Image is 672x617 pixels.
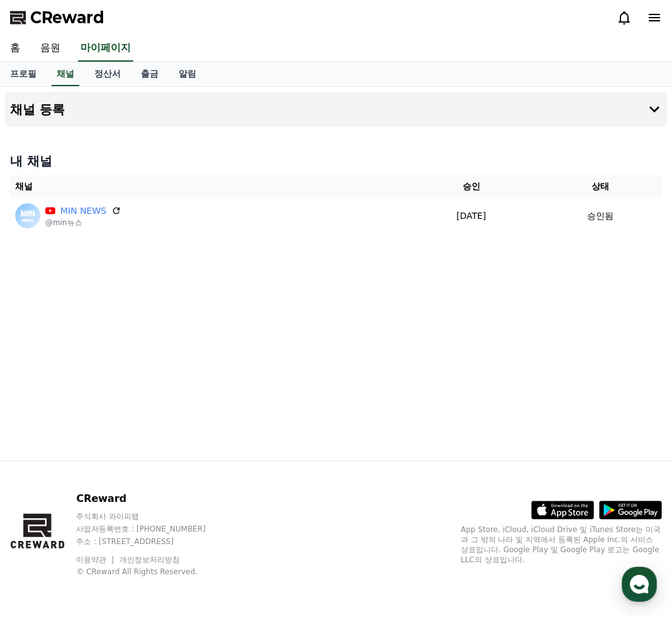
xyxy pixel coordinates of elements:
[404,175,538,198] th: 승인
[30,8,104,28] span: CReward
[409,209,533,223] p: [DATE]
[131,62,168,86] a: 출금
[10,175,404,198] th: 채널
[60,204,106,218] a: MIN NEWS
[76,555,116,564] a: 이용약관
[5,92,667,127] button: 채널 등록
[76,536,229,547] p: 주소 : [STREET_ADDRESS]
[10,8,104,28] a: CReward
[78,35,133,62] a: 마이페이지
[539,175,662,198] th: 상태
[76,567,229,577] p: © CReward All Rights Reserved.
[84,62,131,86] a: 정산서
[15,203,40,228] img: MIN NEWS
[30,35,70,62] a: 음원
[76,491,229,506] p: CReward
[10,152,662,170] h4: 내 채널
[168,62,206,86] a: 알림
[587,209,614,223] p: 승인됨
[10,103,65,116] h4: 채널 등록
[76,524,229,534] p: 사업자등록번호 : [PHONE_NUMBER]
[45,218,121,228] p: @min뉴스
[461,525,662,565] p: App Store, iCloud, iCloud Drive 및 iTunes Store는 미국과 그 밖의 나라 및 지역에서 등록된 Apple Inc.의 서비스 상표입니다. Goo...
[119,555,180,564] a: 개인정보처리방침
[52,62,79,86] a: 채널
[76,511,229,521] p: 주식회사 와이피랩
